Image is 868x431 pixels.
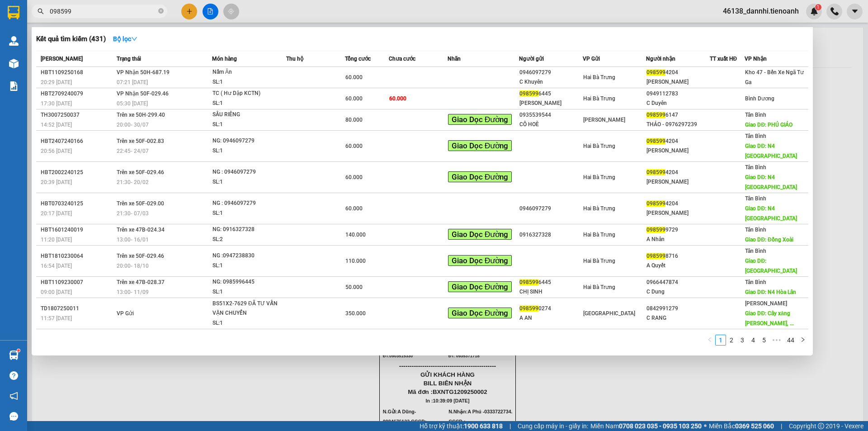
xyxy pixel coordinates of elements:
img: logo-vxr [8,6,19,19]
div: Nấm Ăn [212,67,280,77]
div: BS51X2-7629 ĐÃ TƯ VẤN VẬN CHUYỂN [212,299,280,318]
a: 3 [737,335,747,345]
span: Tân Bình [745,133,766,139]
div: A AN [519,313,582,323]
div: C RANG [646,313,709,323]
span: 21:30 - 20/02 [117,179,149,185]
li: 3 [737,335,748,346]
span: 098599 [519,90,538,97]
span: Hai Bà Trưng [583,205,615,212]
span: down [131,36,137,42]
li: 44 [784,335,797,346]
span: 11:20 [DATE] [41,237,72,243]
div: C Dung [646,287,709,297]
span: Nhãn [448,56,461,62]
span: [PERSON_NAME] [583,117,625,123]
span: Hai Bà Trưng [583,74,615,81]
span: Giao Dọc Đường [448,308,512,318]
span: Giao DĐ: Đồng Xoài [745,237,793,243]
span: 60.000 [389,95,406,102]
div: 0916327328 [519,230,582,240]
span: Tân Bình [745,164,766,171]
span: left [707,337,712,342]
div: 4204 [646,137,709,146]
span: Trên xe 47B-024.34 [117,227,165,233]
div: SL: 1 [212,318,280,328]
span: 16:54 [DATE] [41,263,72,269]
span: 21:30 - 07/03 [117,210,149,217]
span: Giao DĐ: [GEOGRAPHIC_DATA] [745,258,797,274]
div: 6147 [646,110,709,120]
span: Bình Dương [745,95,774,102]
div: CÔ HOÈ [519,120,582,129]
strong: Bộ lọc [113,35,137,43]
span: Hai Bà Trưng [583,143,615,149]
img: warehouse-icon [9,59,19,68]
span: 098599 [519,305,538,312]
span: Giao DĐ: PHÚ GIÁO [745,122,793,128]
button: right [797,335,808,346]
div: 8716 [646,251,709,261]
span: Tân Bình [745,279,766,285]
div: HBT0703240125 [41,199,114,208]
li: Next 5 Pages [769,335,784,346]
span: Kho 47 - Bến Xe Ngã Tư Ga [745,69,804,85]
span: Tổng cước [345,56,371,62]
span: VP Nhận [745,56,767,62]
div: 4204 [646,68,709,77]
span: 098599 [519,279,538,285]
div: 0966447874 [646,278,709,287]
span: question-circle [9,371,18,380]
span: Giao Dọc Đường [448,281,512,292]
div: SL: 1 [212,99,280,109]
div: HBT1810230064 [41,251,114,261]
div: 0935539544 [519,110,582,120]
div: 6445 [519,278,582,287]
span: 13:00 - 11/09 [117,289,149,295]
span: VP Nhận 50H-687.19 [117,69,170,76]
li: Previous Page [704,335,715,346]
div: THẢO - 0976297239 [646,120,709,129]
span: Giao Dọc Đường [448,229,512,240]
img: warehouse-icon [9,350,19,360]
span: Tân Bình [745,112,766,118]
span: Giao DĐ: N4 [GEOGRAPHIC_DATA] [745,143,797,159]
span: TT xuất HĐ [710,56,737,62]
span: Giao Dọc Đường [448,114,512,125]
span: Giao DĐ: N4 [GEOGRAPHIC_DATA] [745,205,797,222]
span: 20:17 [DATE] [41,210,72,217]
span: Giao DĐ: Cây xăng [PERSON_NAME], ... [745,310,794,327]
span: 098599 [646,112,665,118]
span: 60.000 [345,205,363,212]
span: Trên xe 50F-029.46 [117,253,164,259]
div: [PERSON_NAME] [646,77,709,87]
span: 60.000 [345,74,363,81]
span: 80.000 [345,117,363,123]
a: 2 [726,335,736,345]
span: 13:00 - 16/01 [117,237,149,243]
span: 20:00 - 18/10 [117,263,149,269]
div: NG: 0916327328 [212,225,280,235]
div: NG: 0985996445 [212,277,280,287]
span: 22:45 - 24/07 [117,148,149,154]
a: 5 [759,335,769,345]
span: ••• [769,335,784,346]
span: Trên xe 50F-029.46 [117,169,164,175]
span: [GEOGRAPHIC_DATA] [583,310,635,317]
li: 1 [715,335,726,346]
div: SL: 1 [212,287,280,297]
span: Món hàng [212,56,237,62]
div: 0842991279 [646,304,709,313]
span: VP Gửi [117,310,134,317]
span: close-circle [158,7,164,16]
div: CHỊ SINH [519,287,582,297]
span: VP Gửi [583,56,600,62]
span: 05:30 [DATE] [117,100,148,107]
span: 60.000 [345,174,363,180]
span: 11:57 [DATE] [41,315,72,322]
span: Trên xe 50H-299.40 [117,112,165,118]
div: HBT2407240166 [41,137,114,146]
span: Hai Bà Trưng [583,232,615,238]
img: warehouse-icon [9,36,19,46]
div: NG : 0946097279 [212,199,280,208]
